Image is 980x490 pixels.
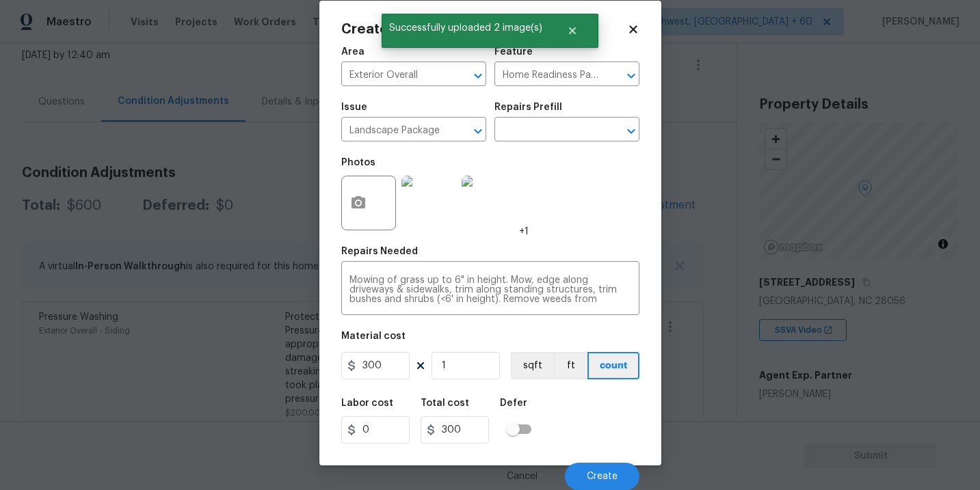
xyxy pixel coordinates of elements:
h5: Defer [500,398,527,408]
button: Open [622,122,641,141]
button: Cancel [485,463,559,490]
h5: Photos [341,158,375,167]
button: Open [468,66,488,85]
span: Create [587,472,618,482]
button: ft [553,352,587,379]
button: Open [622,66,641,85]
button: Create [565,463,639,490]
button: sqft [511,352,553,379]
textarea: Mowing of grass up to 6" in height. Mow, edge along driveways & sidewalks, trim along standing st... [349,275,631,304]
button: count [587,352,639,379]
h5: Issue [341,103,367,112]
h5: Labor cost [341,398,393,408]
h5: Material cost [341,331,406,341]
h5: Total cost [421,398,469,408]
h2: Create Condition Adjustment [341,23,627,36]
h5: Area [341,47,365,57]
span: Successfully uploaded 2 image(s) [382,14,550,42]
button: Close [550,17,595,44]
span: Cancel [507,472,538,482]
span: +1 [519,225,529,239]
h5: Repairs Needed [341,247,418,256]
h5: Repairs Prefill [494,103,562,112]
button: Open [468,122,488,141]
h5: Feature [494,47,533,57]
